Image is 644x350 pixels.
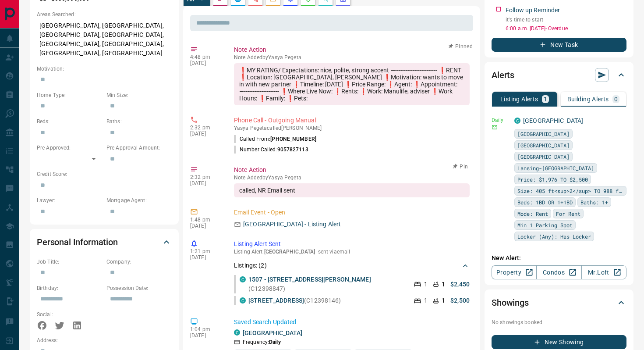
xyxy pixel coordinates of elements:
h2: Alerts [492,68,514,82]
p: Daily [492,116,509,124]
p: 6:00 a.m. [DATE] - Overdue [506,25,626,32]
a: 1507 - [STREET_ADDRESS][PERSON_NAME] [248,276,371,283]
div: Personal Information [37,232,172,253]
span: Min 1 Parking Spot [517,221,573,229]
div: condos.ca [240,297,246,304]
p: Possession Date: [106,284,172,292]
p: Saved Search Updated [234,318,470,327]
p: Beds: [37,118,102,125]
p: 1:48 pm [190,217,221,223]
a: [STREET_ADDRESS] [248,297,304,304]
div: condos.ca [514,118,520,124]
p: 1 [442,280,445,289]
p: 1 [544,96,547,102]
p: New Alert: [492,254,626,263]
p: [GEOGRAPHIC_DATA] - Listing Alert [243,220,341,229]
span: Baths: 1+ [580,198,608,207]
p: Note Added by Yasya Pegeta [234,54,470,61]
p: Note Action [234,165,470,175]
p: (C12398847) [248,275,405,293]
a: [GEOGRAPHIC_DATA] [523,117,583,124]
p: Email Event - Open [234,208,470,217]
div: condos.ca [240,276,246,282]
p: 0 [614,96,618,102]
p: 1:21 pm [190,248,221,254]
p: Called From: [234,135,316,143]
p: Listing Alert Sent [234,239,470,249]
span: Beds: 1BD OR 1+1BD [517,198,573,207]
a: Mr.Loft [581,265,626,279]
span: [PHONE_NUMBER] [270,136,316,142]
p: No showings booked [492,318,626,326]
h2: Personal Information [37,235,118,249]
button: Pin [448,163,473,171]
p: Social: [37,311,102,318]
div: Listings: (2) [234,257,470,274]
p: Number Called: [234,146,308,154]
p: [GEOGRAPHIC_DATA], [GEOGRAPHIC_DATA], [GEOGRAPHIC_DATA], [GEOGRAPHIC_DATA], [GEOGRAPHIC_DATA], [G... [37,18,172,61]
p: Lawyer: [37,196,102,204]
p: [DATE] [190,254,221,261]
p: Follow up Reminder [506,6,560,15]
a: [GEOGRAPHIC_DATA] [243,329,302,336]
span: Locker (Any): Has Locker [517,232,591,241]
div: Showings [492,292,626,313]
div: condos.ca [234,329,240,336]
p: Baths: [106,118,172,125]
p: Company: [106,258,172,266]
p: [DATE] [190,223,221,229]
p: 2:32 pm [190,125,221,131]
h2: Showings [492,296,529,310]
span: 9057827113 [277,146,308,153]
p: Min Size: [106,91,172,99]
p: Mortgage Agent: [106,196,172,204]
strong: Daily [269,339,281,345]
p: Listing Alerts [500,96,538,102]
a: Condos [536,265,581,279]
span: [GEOGRAPHIC_DATA] [517,141,570,150]
p: Listings: ( 2 ) [234,261,267,270]
p: [DATE] [190,180,221,186]
p: 1 [424,296,428,305]
div: called, NR Email sent [234,183,470,197]
p: (C12398146) [248,296,341,305]
button: New Task [492,38,626,52]
p: [DATE] [190,131,221,137]
p: [DATE] [190,60,221,66]
p: Frequency: [243,338,281,346]
p: Address: [37,336,172,344]
span: Price: $1,976 TO $2,500 [517,175,588,184]
p: 1 [424,280,428,289]
button: Pinned [448,43,473,50]
p: 1 [442,296,445,305]
svg: Email [492,124,498,130]
p: $2,450 [450,280,470,289]
p: Pre-Approved: [37,144,102,152]
p: 4:48 pm [190,54,221,60]
div: ❗️MY RATING/ Expectations: nice, polite, strong accent —------------------------ ❗️RENT ❗️Locatio... [234,63,470,105]
p: Building Alerts [567,96,609,102]
p: Motivation: [37,65,172,73]
span: [GEOGRAPHIC_DATA] [517,152,570,161]
p: Home Type: [37,91,102,99]
p: Note Added by Yasya Pegeta [234,175,470,181]
span: [GEOGRAPHIC_DATA] [264,249,315,255]
span: Lansing-[GEOGRAPHIC_DATA] [517,164,594,172]
span: Size: 405 ft<sup>2</sup> TO 988 ft<sup>2</sup> [517,186,623,195]
p: Job Title: [37,258,102,266]
p: Pre-Approval Amount: [106,144,172,152]
p: $2,500 [450,296,470,305]
p: Birthday: [37,284,102,292]
a: Property [492,265,537,279]
p: Credit Score: [37,170,172,178]
span: [GEOGRAPHIC_DATA] [517,129,570,138]
div: Alerts [492,64,626,86]
p: [DATE] [190,332,221,339]
p: Areas Searched: [37,11,172,18]
p: Yasya Pegeta called [PERSON_NAME] [234,125,470,131]
p: 2:32 pm [190,174,221,180]
button: New Showing [492,335,626,349]
p: it's time to start [506,16,626,24]
span: Mode: Rent [517,209,548,218]
p: Listing Alert : - sent via email [234,249,470,255]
